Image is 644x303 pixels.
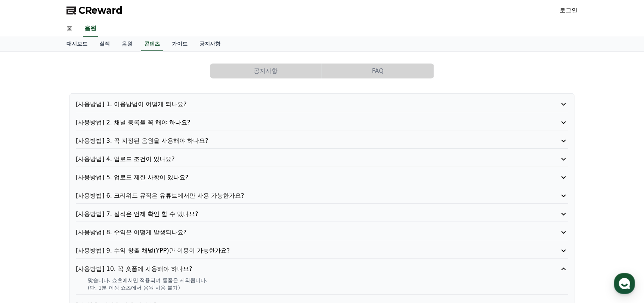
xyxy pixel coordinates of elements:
[76,173,568,182] button: [사용방법] 5. 업로드 제한 사항이 있나요?
[76,155,568,164] button: [사용방법] 4. 업로드 조건이 있나요?
[83,21,98,37] a: 음원
[76,136,568,145] button: [사용방법] 3. 꼭 지정된 음원을 사용해야 하나요?
[322,64,434,78] button: FAQ
[76,228,529,237] p: [사용방법] 8. 수익은 어떻게 발생되나요?
[76,118,568,127] button: [사용방법] 2. 채널 등록을 꼭 해야 하나요?
[210,64,322,78] a: 공지사항
[96,237,143,256] a: 설정
[76,246,568,255] button: [사용방법] 9. 수익 창출 채널(YPP)만 이용이 가능한가요?
[88,276,568,284] p: 맞습니다. 쇼츠에서만 적용되며 롱폼은 제외됩니다.
[76,173,529,182] p: [사용방법] 5. 업로드 제한 사항이 있나요?
[141,37,163,51] a: 콘텐츠
[61,21,78,37] a: 홈
[76,246,529,255] p: [사용방법] 9. 수익 창출 채널(YPP)만 이용이 가능한가요?
[193,37,226,51] a: 공지사항
[93,37,116,51] a: 실적
[166,37,193,51] a: 가이드
[76,265,529,273] p: [사용방법] 10. 꼭 숏폼에 사용해야 하나요?
[66,4,123,16] a: CReward
[2,237,49,256] a: 홈
[78,4,123,16] span: CReward
[76,118,529,127] p: [사용방법] 2. 채널 등록을 꼭 해야 하나요?
[76,210,568,219] button: [사용방법] 7. 실적은 언제 확인 할 수 있나요?
[76,100,568,109] button: [사용방법] 1. 이용방법이 어떻게 되나요?
[116,37,138,51] a: 음원
[76,191,568,200] button: [사용방법] 6. 크리워드 뮤직은 유튜브에서만 사용 가능한가요?
[76,210,529,219] p: [사용방법] 7. 실적은 언제 확인 할 수 있나요?
[76,100,529,109] p: [사용방법] 1. 이용방법이 어떻게 되나요?
[560,6,578,15] a: 로그인
[76,155,529,164] p: [사용방법] 4. 업로드 조건이 있나요?
[76,136,529,145] p: [사용방법] 3. 꼭 지정된 음원을 사용해야 하나요?
[68,248,77,254] span: 대화
[49,237,96,256] a: 대화
[61,37,93,51] a: 대시보드
[76,228,568,237] button: [사용방법] 8. 수익은 어떻게 발생되나요?
[210,64,322,78] button: 공지사항
[24,248,28,254] span: 홈
[115,248,124,254] span: 설정
[88,284,568,291] p: (단, 1분 이상 쇼츠에서 음원 사용 불가)
[76,265,568,273] button: [사용방법] 10. 꼭 숏폼에 사용해야 하나요?
[76,191,529,200] p: [사용방법] 6. 크리워드 뮤직은 유튜브에서만 사용 가능한가요?
[322,64,434,78] a: FAQ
